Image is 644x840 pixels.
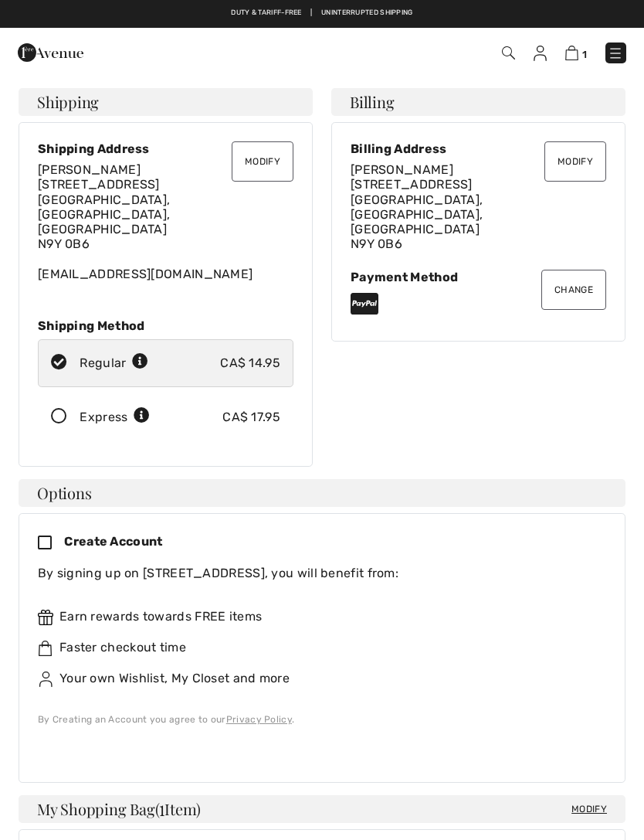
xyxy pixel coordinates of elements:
[351,177,483,251] span: [STREET_ADDRESS] [GEOGRAPHIC_DATA], [GEOGRAPHIC_DATA], [GEOGRAPHIC_DATA] N9Y 0B6
[351,141,606,156] div: Billing Address
[38,672,53,687] img: ownWishlist.svg
[37,94,99,110] span: Shipping
[534,46,547,61] img: My Info
[502,46,515,60] img: Search
[571,801,607,817] span: Modify
[565,46,578,60] img: Shopping Bag
[38,177,170,251] span: [STREET_ADDRESS] [GEOGRAPHIC_DATA], [GEOGRAPHIC_DATA], [GEOGRAPHIC_DATA] N9Y 0B6
[351,162,453,177] span: [PERSON_NAME]
[544,141,606,182] button: Modify
[19,479,625,507] h4: Options
[155,798,201,819] span: ( Item)
[80,408,150,427] div: Express
[38,712,594,726] div: By Creating an Account you agree to our .
[541,270,606,310] button: Change
[64,534,162,549] span: Create Account
[351,270,606,284] div: Payment Method
[38,641,53,656] img: faster.svg
[226,714,292,725] a: Privacy Policy
[608,46,623,61] img: Menu
[38,141,293,156] div: Shipping Address
[565,43,587,62] a: 1
[159,797,164,818] span: 1
[19,795,625,823] h4: My Shopping Bag
[38,162,293,281] div: [EMAIL_ADDRESS][DOMAIN_NAME]
[18,44,83,59] a: 1ère Avenue
[222,408,280,427] div: CA$ 17.95
[582,49,587,60] span: 1
[80,354,148,372] div: Regular
[220,354,280,372] div: CA$ 14.95
[38,318,293,333] div: Shipping Method
[38,162,141,177] span: [PERSON_NAME]
[38,607,594,626] div: Earn rewards towards FREE items
[232,141,293,182] button: Modify
[38,638,594,657] div: Faster checkout time
[18,37,83,68] img: 1ère Avenue
[350,94,394,110] span: Billing
[38,564,594,583] div: By signing up on [STREET_ADDRESS], you will benefit from:
[38,669,594,688] div: Your own Wishlist, My Closet and more
[38,610,53,625] img: rewards.svg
